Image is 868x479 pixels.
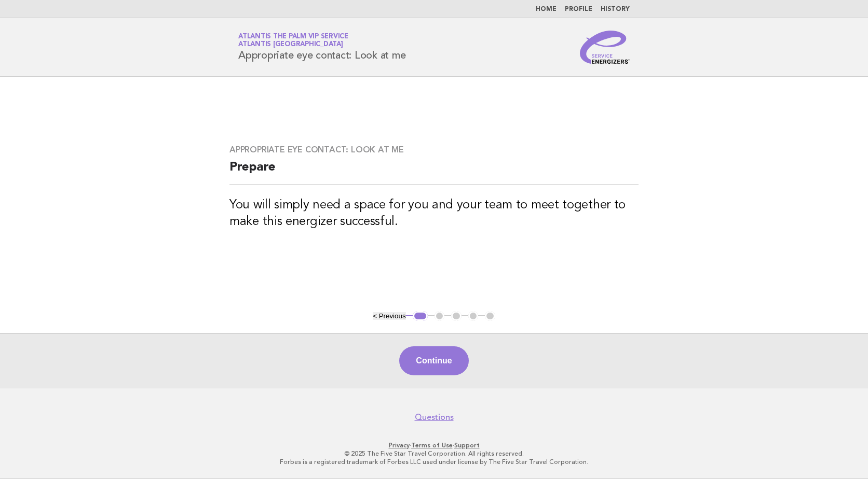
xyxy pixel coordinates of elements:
p: Forbes is a registered trademark of Forbes LLC used under license by The Five Star Travel Corpora... [116,458,752,466]
img: Service Energizers [580,31,630,64]
a: Questions [415,412,454,422]
p: © 2025 The Five Star Travel Corporation. All rights reserved. [116,449,752,458]
h2: Prepare [229,159,639,185]
button: Continue [399,346,468,375]
a: Privacy [389,442,410,449]
a: Support [454,442,480,449]
a: Home [536,6,557,12]
button: < Previous [373,312,405,320]
h1: Appropriate eye contact: Look at me [238,34,405,61]
a: Profile [565,6,592,12]
p: · · [116,441,752,449]
a: Atlantis The Palm VIP ServiceAtlantis [GEOGRAPHIC_DATA] [238,33,348,48]
a: History [601,6,630,12]
span: Atlantis [GEOGRAPHIC_DATA] [238,41,343,48]
a: Terms of Use [411,442,453,449]
h3: You will simply need a space for you and your team to meet together to make this energizer succes... [229,197,639,230]
button: 1 [413,311,428,321]
h3: Appropriate eye contact: Look at me [229,145,639,155]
